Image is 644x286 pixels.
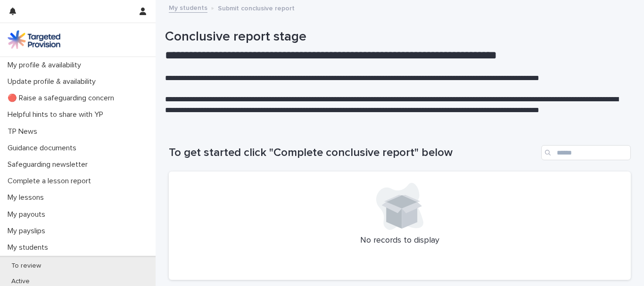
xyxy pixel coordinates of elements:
[169,146,537,160] h1: To get started click "Complete conclusive report" below
[218,2,295,13] p: Submit conclusive report
[4,193,51,202] p: My lessons
[4,61,89,70] p: My profile & availability
[4,177,99,186] p: Complete a lesson report
[180,236,619,246] p: No records to display
[4,243,56,252] p: My students
[169,2,207,13] a: My students
[4,160,95,169] p: Safeguarding newsletter
[4,127,45,136] p: TP News
[8,30,60,49] img: M5nRWzHhSzIhMunXDL62
[4,77,103,86] p: Update profile & availability
[4,262,49,270] p: To review
[4,210,53,219] p: My payouts
[4,278,37,286] p: Active
[4,110,111,119] p: Helpful hints to share with YP
[541,145,631,160] input: Search
[4,227,53,236] p: My payslips
[4,94,122,103] p: 🔴 Raise a safeguarding concern
[4,144,84,153] p: Guidance documents
[165,29,627,45] h1: Conclusive report stage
